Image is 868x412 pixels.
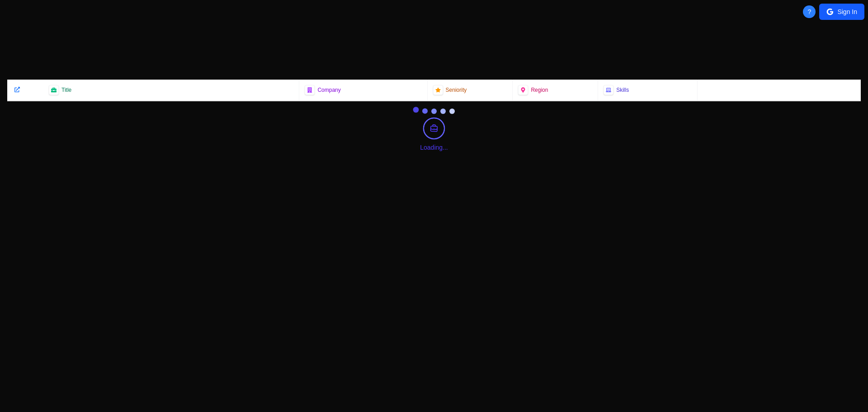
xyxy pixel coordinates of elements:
span: ? [808,7,811,16]
span: Seniority [446,86,467,94]
div: Loading... [420,143,448,152]
span: Company [317,86,340,94]
button: About Techjobs [803,5,816,18]
span: Skills [616,86,629,94]
span: Region [531,86,548,94]
button: Sign In [819,4,864,20]
span: Title [61,86,71,94]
